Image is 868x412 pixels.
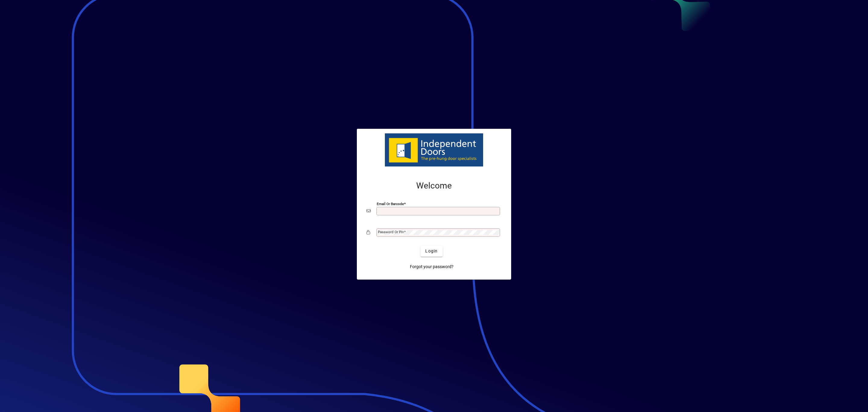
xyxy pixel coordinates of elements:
[420,246,442,257] button: Login
[410,264,454,270] span: Forgot your password?
[425,248,438,254] span: Login
[378,230,404,234] mat-label: Password or Pin
[407,261,456,272] a: Forgot your password?
[366,181,502,191] h2: Welcome
[377,201,404,206] mat-label: Email or Barcode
